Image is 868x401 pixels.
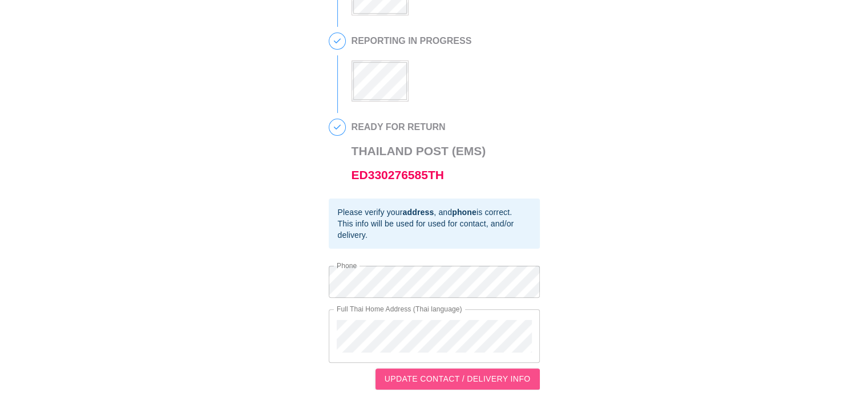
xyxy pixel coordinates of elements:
h2: REPORTING IN PROGRESS [352,36,472,46]
span: UPDATE CONTACT / DELIVERY INFO [385,372,531,386]
div: Please verify your , and is correct. [338,206,531,218]
h2: READY FOR RETURN [352,122,486,132]
button: UPDATE CONTACT / DELIVERY INFO [376,368,540,390]
b: phone [452,208,477,217]
a: ED330276585TH [352,168,444,181]
h3: Thailand Post (EMS) [352,139,486,187]
div: This info will be used for used for contact, and/or delivery. [338,218,531,241]
span: 4 [329,119,345,135]
b: address [402,208,434,217]
span: 3 [329,33,345,49]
